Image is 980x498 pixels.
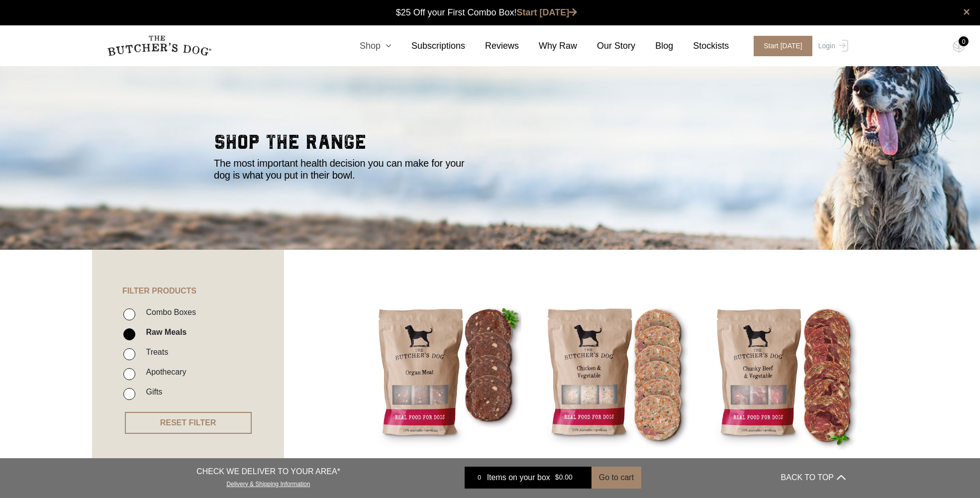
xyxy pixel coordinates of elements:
label: Apothecary [141,365,186,379]
a: Subscriptions [392,39,465,53]
a: Start [DATE] [517,7,578,17]
a: close [963,6,970,18]
button: Go to cart [591,467,641,489]
img: Chicken and Vegetables [540,299,690,450]
a: Blog [635,39,673,53]
h2: shop the range [214,132,766,157]
span: Start [DATE] [754,36,812,56]
span: Items on your box [487,472,550,484]
a: Why Raw [519,39,577,53]
label: Treats [141,345,168,359]
div: 0 [959,36,969,46]
bdi: 0.00 [555,474,573,482]
p: CHECK WE DELIVER TO YOUR AREA* [196,466,340,478]
label: Combo Boxes [141,305,196,319]
label: Raw Meals [141,325,187,339]
a: Start [DATE] [744,36,816,56]
button: BACK TO TOP [781,466,846,490]
img: Chunky Beef and Vegetables [709,299,860,450]
a: 0 Items on your box $0.00 [465,467,591,489]
a: Stockists [673,39,729,53]
button: RESET FILTER [125,412,252,434]
a: Delivery & Shipping Information [226,478,310,488]
img: Beef Organ Blend [371,299,521,450]
p: The most important health decision you can make for your dog is what you put in their bowl. [214,157,478,181]
h4: FILTER PRODUCTS [92,250,284,296]
a: Our Story [577,39,635,53]
label: Gifts [141,385,162,398]
a: Reviews [465,39,519,53]
a: Login [816,36,848,56]
span: $ [555,474,559,482]
img: TBD_Cart-Empty.png [953,40,965,53]
div: 0 [472,473,487,483]
a: Shop [340,39,392,53]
